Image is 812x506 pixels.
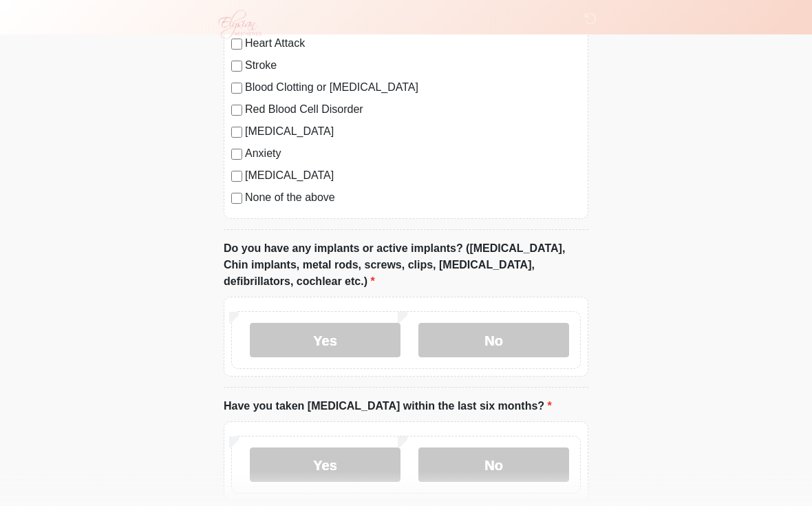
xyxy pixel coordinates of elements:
[418,448,569,483] label: No
[245,190,581,207] label: None of the above
[245,146,581,162] label: Anxiety
[231,83,242,94] input: Blood Clotting or [MEDICAL_DATA]
[231,149,242,160] input: Anxiety
[231,171,242,182] input: [MEDICAL_DATA]
[245,124,581,140] label: [MEDICAL_DATA]
[224,399,552,415] label: Have you taken [MEDICAL_DATA] within the last six months?
[231,127,242,138] input: [MEDICAL_DATA]
[210,10,268,39] img: Elysian Aesthetics Logo
[245,168,581,185] label: [MEDICAL_DATA]
[245,58,581,74] label: Stroke
[245,80,581,96] label: Blood Clotting or [MEDICAL_DATA]
[245,102,581,118] label: Red Blood Cell Disorder
[224,241,588,291] label: Do you have any implants or active implants? ([MEDICAL_DATA], Chin implants, metal rods, screws, ...
[231,61,242,72] input: Stroke
[231,193,242,204] input: None of the above
[250,448,400,483] label: Yes
[231,105,242,116] input: Red Blood Cell Disorder
[418,324,569,358] label: No
[250,324,400,358] label: Yes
